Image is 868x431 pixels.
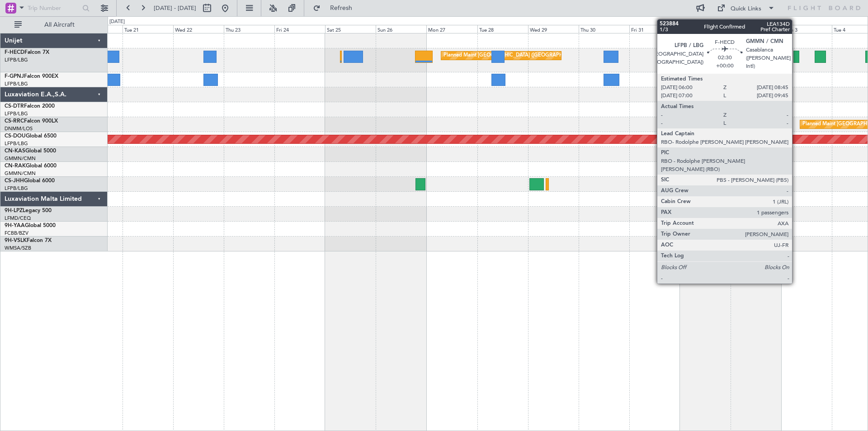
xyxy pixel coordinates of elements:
a: LFPB/LBG [5,185,28,192]
a: LFPB/LBG [5,110,28,117]
div: [DATE] [109,18,125,26]
a: LFPB/LBG [5,140,28,147]
a: DNMM/LOS [5,125,33,132]
div: Planned Maint [GEOGRAPHIC_DATA] ([GEOGRAPHIC_DATA]) [443,49,586,62]
a: 9H-YAAGlobal 5000 [5,223,56,228]
a: FCBB/BZV [5,230,28,237]
span: F-HECD [5,50,24,55]
a: LFPB/LBG [5,57,28,63]
div: Sun 2 [731,25,781,33]
div: Thu 30 [579,25,629,33]
a: LFMD/CEQ [5,215,31,222]
button: All Aircraft [10,18,98,32]
span: Refresh [322,5,360,11]
div: Tue 28 [477,25,528,33]
div: Wed 22 [173,25,224,33]
span: CS-RRC [5,118,24,124]
div: Fri 31 [629,25,680,33]
a: GMMN/CMN [5,170,36,177]
span: CN-RAK [5,163,26,169]
a: CN-KASGlobal 5000 [5,148,56,154]
span: F-GPNJ [5,74,24,79]
a: LFPB/LBG [5,81,28,87]
a: 9H-VSLKFalcon 7X [5,238,52,243]
a: CN-RAKGlobal 6000 [5,163,57,169]
span: 9H-LPZ [5,208,23,213]
div: Sat 1 [680,25,731,33]
div: Sun 26 [376,25,426,33]
div: Mon 27 [426,25,477,33]
div: Quick Links [731,5,761,14]
div: [DATE] [681,18,697,26]
a: F-GPNJFalcon 900EX [5,74,58,79]
a: CS-DOUGlobal 6500 [5,133,57,139]
div: Fri 24 [274,25,325,33]
input: Trip Number [28,1,80,15]
span: 9H-VSLK [5,238,27,243]
a: WMSA/SZB [5,245,31,251]
a: GMMN/CMN [5,155,36,162]
div: Thu 23 [224,25,274,33]
span: 9H-YAA [5,223,25,228]
a: 9H-LPZLegacy 500 [5,208,52,213]
span: All Aircraft [24,22,95,28]
a: CS-DTRFalcon 2000 [5,104,55,109]
span: CN-KAS [5,148,25,154]
a: CS-JHHGlobal 6000 [5,178,55,184]
a: F-HECDFalcon 7X [5,50,49,55]
div: Mon 3 [781,25,832,33]
span: [DATE] - [DATE] [154,4,196,12]
button: Quick Links [712,1,779,15]
span: CS-JHH [5,178,24,184]
span: CS-DTR [5,104,24,109]
a: CS-RRCFalcon 900LX [5,118,58,124]
div: Tue 21 [123,25,173,33]
span: CS-DOU [5,133,26,139]
button: Refresh [309,1,363,15]
div: Sat 25 [325,25,376,33]
div: Wed 29 [528,25,579,33]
